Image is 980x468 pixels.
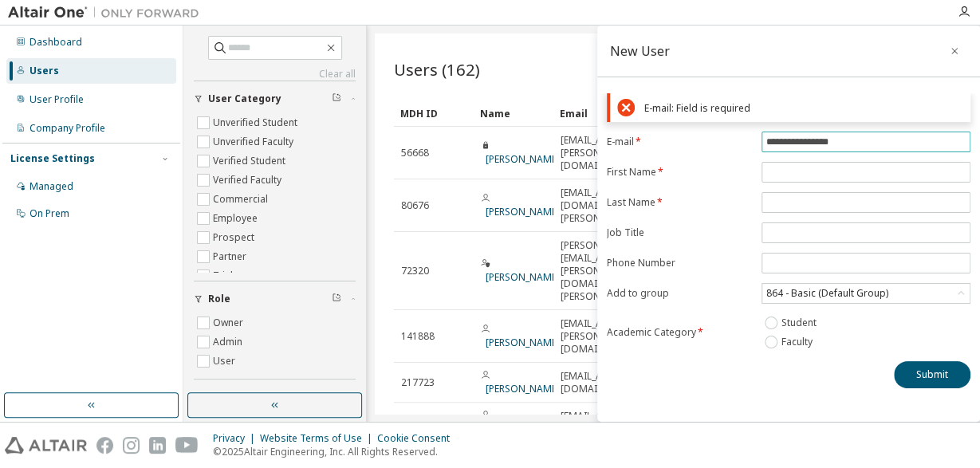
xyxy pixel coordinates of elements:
a: [PERSON_NAME] [486,270,560,284]
div: Privacy [213,432,260,445]
label: Add to group [607,287,752,300]
div: 864 - Basic (Default Group) [762,284,970,303]
a: [PERSON_NAME] [486,382,560,395]
label: Phone Number [607,257,752,269]
label: Verified Student [213,151,289,171]
span: 72320 [401,265,429,277]
img: Altair One [8,5,207,21]
span: [PERSON_NAME][EMAIL_ADDRESS][PERSON_NAME][DOMAIN_NAME][PERSON_NAME] [561,239,641,303]
a: [PERSON_NAME] [486,152,560,166]
img: linkedin.svg [149,437,166,454]
div: License Settings [10,152,95,165]
span: [EMAIL_ADDRESS][PERSON_NAME][DOMAIN_NAME] [561,317,641,356]
a: Clear all [194,68,356,81]
img: facebook.svg [96,437,113,454]
div: Dashboard [30,36,82,49]
div: Cookie Consent [377,432,459,445]
img: altair_logo.svg [5,437,87,454]
span: Users (162) [394,58,480,81]
label: Faculty [781,332,815,352]
label: User [213,352,238,371]
span: 56668 [401,147,429,159]
span: 80676 [401,199,429,212]
div: Website Terms of Use [260,432,377,445]
div: 864 - Basic (Default Group) [763,285,890,302]
img: instagram.svg [123,437,140,454]
label: First Name [607,166,752,179]
div: User Profile [30,93,84,106]
label: Partner [213,247,250,266]
span: User Category [208,92,281,105]
label: Last Name [607,196,752,209]
label: Academic Category [607,326,752,339]
button: User Category [194,81,356,116]
div: Company Profile [30,122,105,135]
p: © 2025 Altair Engineering, Inc. All Rights Reserved. [213,445,459,458]
button: Role [194,281,356,317]
label: Commercial [213,190,271,209]
span: [EMAIL_ADDRESS][PERSON_NAME][DOMAIN_NAME] [561,134,641,172]
div: MDH ID [400,100,467,126]
label: Unverified Faculty [213,132,297,151]
label: Job Title [607,226,752,239]
label: Unverified Student [213,113,301,132]
label: Admin [213,332,246,352]
label: Employee [213,209,261,228]
div: New User [610,45,670,57]
div: Managed [30,180,73,193]
label: Prospect [213,228,258,247]
span: 217723 [401,376,435,389]
button: Status [194,380,356,415]
div: Name [480,100,547,126]
label: Student [781,313,819,332]
div: On Prem [30,207,69,220]
span: Clear filter [332,293,341,305]
div: E-mail: Field is required [644,102,963,114]
a: [PERSON_NAME] [486,205,560,218]
label: Verified Faculty [213,171,285,190]
div: Users [30,65,59,77]
a: [PERSON_NAME] [486,336,560,349]
img: youtube.svg [175,437,199,454]
span: [EMAIL_ADDRESS][DOMAIN_NAME] [561,370,641,395]
label: Owner [213,313,246,332]
label: E-mail [607,136,752,148]
span: [EMAIL_ADDRESS][DOMAIN_NAME] [561,410,641,435]
span: Role [208,293,230,305]
span: Clear filter [332,92,341,105]
span: [EMAIL_ADDRESS][DOMAIN_NAME][PERSON_NAME] [561,187,641,225]
button: Submit [894,361,970,388]
div: Email [560,100,627,126]
label: Trial [213,266,236,285]
span: 141888 [401,330,435,343]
